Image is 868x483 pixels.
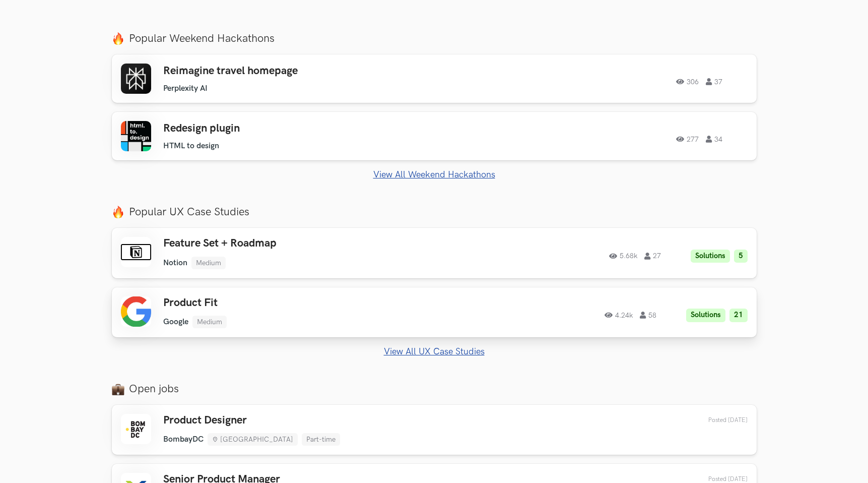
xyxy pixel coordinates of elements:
span: 34 [706,136,722,143]
span: 5.68k [609,253,637,260]
h3: Product Fit [163,296,449,310]
span: 306 [676,78,699,85]
span: 277 [676,136,699,143]
h3: Redesign plugin [163,122,449,135]
a: Product Designer BombayDC [GEOGRAPHIC_DATA] Part-time Posted [DATE] [112,405,757,455]
li: Solutions [686,309,725,322]
li: Notion [163,258,187,268]
span: 27 [644,253,661,260]
li: 5 [734,250,748,263]
li: [GEOGRAPHIC_DATA] [208,433,298,446]
li: Google [163,317,188,327]
li: Medium [192,316,227,328]
li: Solutions [691,250,730,263]
a: Redesign plugin HTML to design 277 34 [112,112,757,160]
li: HTML to design [163,141,219,151]
a: Feature Set + Roadmap Notion Medium 5.68k 27 Solutions 5 [112,228,757,278]
li: BombayDC [163,435,204,444]
li: Part-time [302,433,340,446]
div: 20th Aug [685,416,748,424]
li: Medium [191,257,226,269]
div: 20th Aug [685,475,748,483]
label: Open jobs [112,382,757,396]
a: View All UX Case Studies [112,346,757,357]
label: Popular UX Case Studies [112,205,757,219]
a: Reimagine travel homepage Perplexity AI 306 37 [112,54,757,103]
span: 37 [706,78,722,85]
img: fire.png [112,32,124,45]
a: Product Fit Google Medium 4.24k 58 Solutions 21 [112,287,757,337]
span: 58 [640,312,656,319]
label: Popular Weekend Hackathons [112,32,757,45]
li: 21 [729,309,748,322]
img: fire.png [112,206,124,218]
span: 4.24k [605,312,633,319]
h3: Feature Set + Roadmap [163,237,449,250]
li: Perplexity AI [163,84,208,93]
img: briefcase_emoji.png [112,383,124,395]
h3: Product Designer [163,414,340,427]
h3: Reimagine travel homepage [163,65,449,78]
a: View All Weekend Hackathons [112,169,757,180]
